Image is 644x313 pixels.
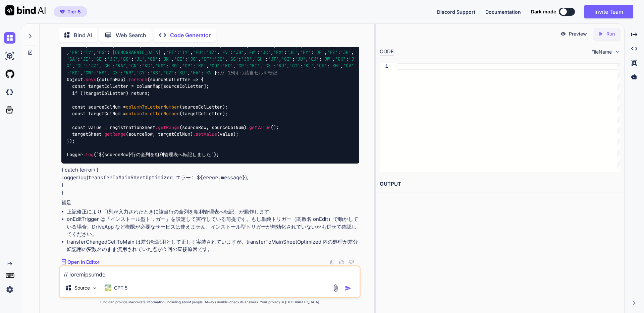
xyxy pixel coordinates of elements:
[187,56,198,62] span: 'JO'
[123,70,134,76] span: 'KR'
[88,174,245,181] code: transferToMainSheetOptimized エラー: ${error.message}
[170,31,211,39] p: Code Generator
[193,49,204,55] span: 'FU'
[179,49,190,55] span: 'IY'
[69,70,80,76] span: 'KO'
[345,285,352,292] img: icon
[485,9,521,15] span: Documentation
[222,63,233,69] span: 'KG'
[74,31,92,39] p: Bind AI
[263,63,273,69] span: 'GS'
[147,56,158,62] span: 'GD'
[260,49,271,55] span: 'JC'
[67,8,81,15] span: Tier 5
[92,285,98,291] img: Pick Models
[255,56,265,62] span: 'GH'
[196,63,206,69] span: 'KF'
[614,49,620,55] img: chevron down
[67,208,359,216] li: 上記修正により「I列が入力されたときに該当行の全列を粗利管理表へ転記」が動作します。
[340,49,351,55] span: 'JH'
[209,63,220,69] span: 'GQ'
[206,49,217,55] span: 'IZ'
[67,56,354,69] span: 'JX'
[80,56,91,62] span: 'JI'
[606,30,615,37] p: Run
[126,76,147,82] span: .forEach
[5,5,46,15] img: Bind AI
[343,63,354,69] span: 'GV'
[214,56,225,62] span: 'JQ'
[228,56,238,62] span: 'GG'
[193,131,217,137] span: .setValue
[67,76,83,82] span: Object
[295,56,306,62] span: 'JU'
[96,70,107,76] span: 'KP'
[380,48,394,56] div: CODE
[201,56,212,62] span: 'GF'
[61,199,359,207] p: 補足
[233,49,244,55] span: 'JB'
[276,63,287,69] span: 'KJ'
[339,259,344,265] img: like
[174,56,185,62] span: 'GE'
[166,49,177,55] span: 'FT'
[102,63,112,69] span: 'GM'
[376,176,624,192] h2: OUTPUT
[114,285,127,291] p: GPT 5
[67,238,359,253] li: transferChangedCellToMain は差分転記用として正しく実装されていますが、transferToMainSheetOptimized 内の処理が差分転記用の変数名のまま流用さ...
[308,56,319,62] span: 'GJ'
[128,63,139,69] span: 'GN'
[177,70,187,76] span: 'KU'
[94,56,104,62] span: 'GB'
[126,111,179,117] span: columnToLetterNumber
[74,285,90,291] p: Source
[330,259,335,265] img: copy
[115,63,126,69] span: 'KA'
[584,5,633,18] button: Invite Team
[126,104,179,110] span: columnToLetterNumber
[273,49,284,55] span: 'FX'
[102,131,126,137] span: .getRange
[249,63,260,69] span: 'KI'
[247,124,271,130] span: .getValue
[116,31,146,39] p: Web Search
[289,63,300,69] span: 'GT'
[322,56,332,62] span: 'JW'
[327,49,338,55] span: 'FZ'
[268,56,279,62] span: 'JT'
[591,49,612,55] span: FileName
[150,70,161,76] span: 'KS'
[287,49,298,55] span: 'JE'
[169,63,179,69] span: 'KD'
[75,63,86,69] span: 'GL'
[54,6,87,17] button: premiumTier 5
[182,63,193,69] span: 'GP'
[67,56,77,62] span: 'GA'
[163,70,174,76] span: 'GZ'
[67,259,99,265] p: Open in Editor
[314,49,324,55] span: 'JF'
[281,56,292,62] span: 'GI'
[110,70,120,76] span: 'GX'
[236,63,247,69] span: 'GR'
[241,56,252,62] span: 'JR'
[316,63,327,69] span: 'GU'
[332,284,339,292] img: attachment
[4,284,15,295] img: settings
[60,10,65,14] img: premium
[142,63,153,69] span: 'KC'
[220,70,277,76] span: // 1列ずつ該当セルを転記
[96,49,107,55] span: 'FS'
[107,56,118,62] span: 'JK'
[105,285,111,291] img: GPT 5
[155,124,179,130] span: .getRange
[485,8,521,15] button: Documentation
[59,300,361,305] p: Bind can provide inaccurate information, including about people. Always double-check its answers....
[4,68,15,80] img: githubLight
[303,63,314,69] span: 'KL'
[110,49,163,55] span: '[DEMOGRAPHIC_DATA]'
[4,50,15,62] img: ai-studio
[204,70,214,76] span: 'KV'
[134,56,145,62] span: 'JL'
[569,30,587,37] p: Preview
